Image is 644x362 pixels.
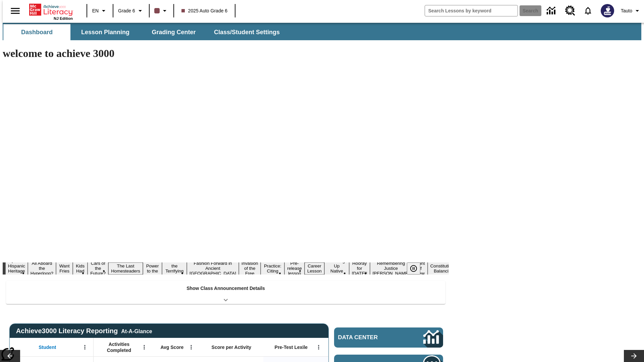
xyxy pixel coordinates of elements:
a: Data Center [334,327,443,348]
button: Slide 4 Dirty Jobs Kids Had To Do [73,252,88,285]
button: Grading Center [140,24,207,40]
button: Grade: Grade 6, Select a grade [115,5,147,17]
button: Slide 5 Cars of the Future? [88,260,108,277]
div: Show Class Announcement Details [6,281,445,304]
button: Dashboard [3,24,70,40]
p: Show Class Announcement Details [186,285,265,292]
div: Pause [407,262,427,275]
button: Open side menu [5,1,25,21]
div: At-A-Glance [121,327,152,335]
div: Home [29,2,73,20]
button: Slide 8 Attack of the Terrifying Tomatoes [162,257,187,280]
button: Class color is dark brown. Change class color [152,5,171,17]
span: Grading Center [152,28,196,36]
button: Profile/Settings [618,5,644,17]
button: Slide 16 Remembering Justice O'Connor [370,260,412,277]
button: Open Menu [314,342,324,352]
span: NJ Edition [54,16,73,20]
span: Activities Completed [97,341,141,353]
button: Slide 14 Cooking Up Native Traditions [324,257,349,280]
a: Notifications [579,2,597,19]
button: Slide 6 The Last Homesteaders [108,262,143,275]
span: Score per Activity [212,344,252,350]
span: Lesson Planning [81,28,129,36]
button: Slide 9 Fashion Forward in Ancient Rome [187,260,239,277]
div: SubNavbar [3,23,641,40]
span: Avg Score [160,344,183,350]
button: Open Menu [80,342,90,352]
button: Slide 13 Career Lesson [305,262,324,275]
button: Language: EN, Select a language [89,5,111,17]
button: Class/Student Settings [209,24,285,40]
span: Dashboard [21,28,53,36]
button: Slide 12 Pre-release lesson [284,260,305,277]
button: Open Menu [139,342,149,352]
button: Slide 7 Solar Power to the People [143,257,162,280]
a: Home [29,3,73,16]
span: Class/Student Settings [214,28,280,36]
span: 2025 Auto Grade 6 [181,7,228,14]
a: Data Center [543,2,561,20]
button: Pause [407,262,420,275]
a: Resource Center, Will open in new tab [561,2,579,20]
button: Open Menu [186,342,196,352]
span: Student [39,344,56,350]
span: Data Center [338,334,401,341]
button: Slide 11 Mixed Practice: Citing Evidence [261,257,284,280]
span: Grade 6 [118,7,135,14]
div: SubNavbar [3,24,286,40]
span: Tauto [621,7,632,14]
button: Slide 1 ¡Viva Hispanic Heritage Month! [5,257,28,280]
button: Select a new avatar [597,2,618,19]
span: EN [92,7,99,14]
span: Achieve3000 Literacy Reporting [16,327,152,335]
img: Avatar [601,4,614,17]
button: Lesson carousel, Next [624,350,644,362]
button: Slide 18 The Constitution's Balancing Act [428,257,460,280]
span: Pre-Test Lexile [275,344,308,350]
button: Lesson Planning [72,24,139,40]
input: search field [425,5,518,16]
button: Slide 15 Hooray for Constitution Day! [349,260,370,277]
button: Slide 3 Do You Want Fries With That? [56,252,73,285]
button: Slide 2 All Aboard the Hyperloop? [28,260,56,277]
button: Slide 10 The Invasion of the Free CD [239,255,261,282]
h1: welcome to achieve 3000 [3,47,449,60]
